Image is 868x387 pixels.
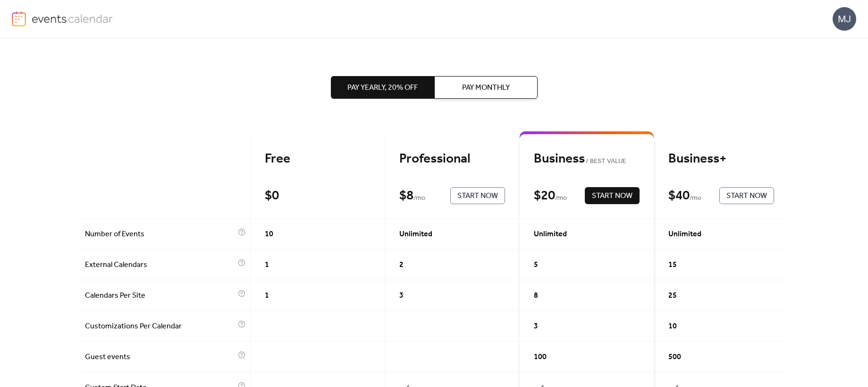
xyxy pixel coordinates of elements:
span: 10 [265,229,273,240]
span: / mo [413,193,425,204]
div: MJ [833,7,856,31]
button: Pay Monthly [434,76,538,99]
img: logo-type [32,11,113,26]
div: $ 0 [265,188,279,204]
span: Guest events [85,352,236,363]
span: Calendars Per Site [85,290,236,301]
span: Start Now [592,190,632,202]
span: / mo [690,193,701,204]
span: Pay Yearly, 20% off [347,82,418,94]
span: 3 [399,290,404,301]
span: 2 [399,259,404,271]
span: 10 [668,321,677,332]
button: Start Now [450,187,505,204]
span: 25 [668,290,677,301]
div: $ 8 [399,188,413,204]
span: 1 [265,259,269,271]
div: Business+ [668,151,774,167]
img: logo [12,11,26,26]
button: Pay Yearly, 20% off [331,76,434,99]
span: Number of Events [85,229,236,240]
span: Customizations Per Calendar [85,321,236,332]
div: Professional [399,151,505,167]
div: $ 40 [668,188,690,204]
span: 1 [265,290,269,301]
div: Free [265,151,371,167]
span: Unlimited [534,229,567,240]
span: Unlimited [399,229,432,240]
span: 100 [534,352,547,363]
span: 15 [668,259,677,271]
span: / mo [555,193,567,204]
span: 5 [534,259,538,271]
span: 3 [534,321,538,332]
span: 500 [668,352,681,363]
span: Start Now [457,190,498,202]
button: Start Now [719,187,774,204]
span: External Calendars [85,259,236,271]
div: Business [534,151,640,167]
span: 8 [534,290,538,301]
span: Pay Monthly [462,82,510,94]
button: Start Now [585,187,640,204]
span: Start Now [726,190,767,202]
span: BEST VALUE [585,156,627,167]
div: $ 20 [534,188,555,204]
span: Unlimited [668,229,701,240]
